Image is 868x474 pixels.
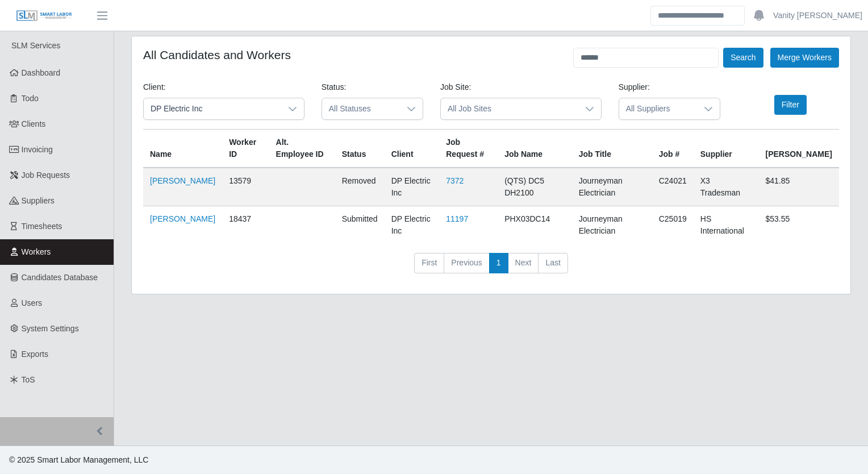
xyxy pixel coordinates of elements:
a: 7372 [446,176,464,185]
label: Job Site: [440,81,471,93]
label: Client: [143,81,166,93]
td: (QTS) DC5 DH2100 [498,168,572,206]
span: Todo [22,94,39,103]
span: Candidates Database [22,273,98,282]
label: Status: [322,81,347,93]
td: DP Electric Inc [385,168,440,206]
th: Job # [652,130,694,168]
td: Journeyman Electrician [572,206,652,244]
span: Exports [22,350,48,359]
span: Clients [22,119,46,128]
span: ToS [22,375,35,384]
span: © 2025 Smart Labor Management, LLC [9,455,148,464]
span: All Statuses [322,98,400,119]
th: Job Title [572,130,652,168]
button: Filter [774,95,807,115]
th: Job Name [498,130,572,168]
h4: All Candidates and Workers [143,48,291,62]
td: HS International [694,206,759,244]
span: Workers [22,247,51,256]
td: removed [335,168,385,206]
td: C25019 [652,206,694,244]
span: All Suppliers [619,98,697,119]
a: [PERSON_NAME] [150,176,215,185]
input: Search [650,6,745,26]
th: Status [335,130,385,168]
img: SLM Logo [16,10,73,22]
nav: pagination [143,253,839,282]
td: submitted [335,206,385,244]
span: Job Requests [22,171,70,180]
button: Search [723,48,763,68]
th: [PERSON_NAME] [758,130,839,168]
th: Job Request # [439,130,498,168]
span: System Settings [22,324,79,333]
td: PHX03DC14 [498,206,572,244]
th: Alt. Employee ID [269,130,335,168]
button: Merge Workers [770,48,839,68]
td: 18437 [222,206,269,244]
span: DP Electric Inc [144,98,281,119]
a: Vanity [PERSON_NAME] [773,10,862,22]
td: DP Electric Inc [385,206,440,244]
a: 11197 [446,214,468,223]
td: $41.85 [758,168,839,206]
span: All Job Sites [441,98,578,119]
td: 13579 [222,168,269,206]
a: 1 [489,253,508,273]
span: Users [22,298,43,307]
td: Journeyman Electrician [572,168,652,206]
span: Invoicing [22,145,53,154]
label: Supplier: [619,81,650,93]
span: Timesheets [22,222,62,231]
td: X3 Tradesman [694,168,759,206]
th: Supplier [694,130,759,168]
th: Client [385,130,440,168]
td: $53.55 [758,206,839,244]
th: Worker ID [222,130,269,168]
td: C24021 [652,168,694,206]
th: Name [143,130,222,168]
span: Dashboard [22,68,61,77]
span: SLM Services [11,41,60,50]
span: Suppliers [22,196,55,205]
a: [PERSON_NAME] [150,214,215,223]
